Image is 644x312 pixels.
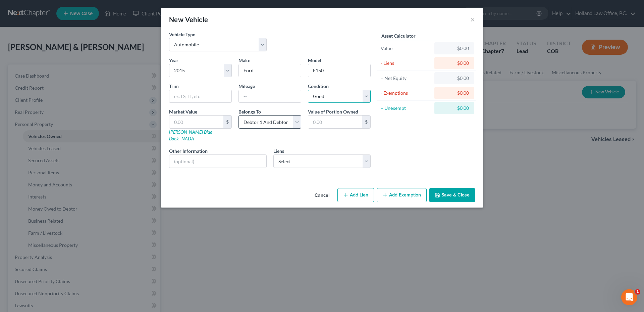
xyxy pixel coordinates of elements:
[308,64,370,77] input: ex. Altima
[381,60,431,66] div: - Liens
[470,15,475,24] button: ×
[169,57,178,64] label: Year
[381,45,431,52] div: Value
[381,32,416,39] label: Asset Calculator
[337,188,374,202] button: Add Lien
[238,83,255,90] label: Mileage
[169,129,212,141] a: [PERSON_NAME] Blue Book
[440,60,469,66] div: $0.00
[239,90,301,103] input: --
[440,90,469,96] div: $0.00
[169,90,231,103] input: ex. LS, LT, etc
[169,147,208,154] label: Other Information
[169,31,195,38] label: Vehicle Type
[238,57,250,63] span: Make
[223,116,231,128] div: $
[635,289,640,295] span: 1
[308,108,358,115] label: Value of Portion Owned
[308,83,329,90] label: Condition
[169,108,197,115] label: Market Value
[273,147,284,154] label: Liens
[429,188,475,202] button: Save & Close
[440,45,469,52] div: $0.00
[309,189,335,202] button: Cancel
[308,116,362,128] input: 0.00
[169,83,179,90] label: Trim
[440,75,469,82] div: $0.00
[169,15,208,24] div: New Vehicle
[238,109,261,115] span: Belongs To
[181,136,194,141] a: NADA
[169,116,223,128] input: 0.00
[377,188,427,202] button: Add Exemption
[169,155,266,168] input: (optional)
[239,64,301,77] input: ex. Nissan
[308,57,321,64] label: Model
[440,105,469,112] div: $0.00
[381,105,431,112] div: = Unexempt
[621,289,637,305] iframe: Intercom live chat
[362,116,370,128] div: $
[381,75,431,82] div: = Net Equity
[381,90,431,96] div: - Exemptions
